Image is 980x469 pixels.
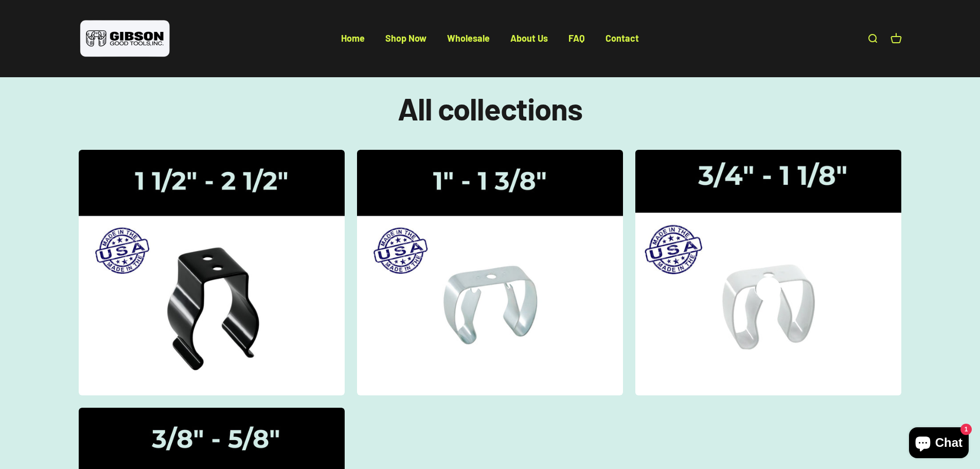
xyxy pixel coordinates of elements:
[79,150,345,396] img: Gibson gripper clips one and a half inch to two and a half inches
[357,150,623,396] img: Gripper Clips | 1" - 1 3/8"
[568,32,585,44] a: FAQ
[628,142,910,403] img: Gripper Clips | 3/4" - 1 1/8"
[447,32,490,44] a: Wholesale
[510,32,548,44] a: About Us
[906,427,972,461] inbox-online-store-chat: Shopify online store chat
[635,150,901,396] a: Gripper Clips | 3/4" - 1 1/8"
[341,32,365,44] a: Home
[79,91,902,125] h1: All collections
[605,32,639,44] a: Contact
[385,32,426,44] a: Shop Now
